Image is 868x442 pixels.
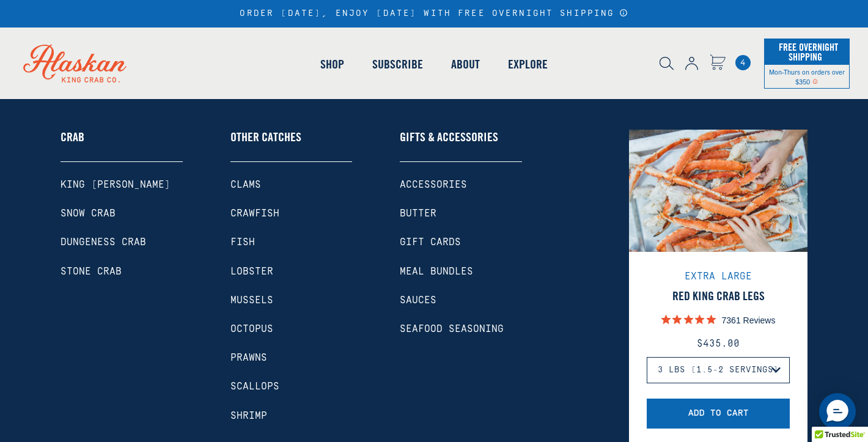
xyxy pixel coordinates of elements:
a: Gifts & Accessories [400,130,522,162]
a: Stone Crab [61,266,183,278]
span: Add to Cart [688,408,749,419]
a: 7361 Reviews [647,311,790,328]
a: Snow Crab [61,208,183,219]
a: Scallops [230,381,353,392]
span: Shipping Notice Icon [812,77,818,86]
a: Octopus [230,323,353,335]
a: Crab [61,130,183,162]
span: Free Overnight Shipping [776,38,838,66]
a: Explore [494,29,562,99]
select: Red King Crab Legs Select [647,357,790,383]
a: Announcement Bar Modal [619,9,628,17]
img: search [660,57,674,70]
a: Dungeness Crab [61,237,183,248]
a: Shrimp [230,410,353,422]
div: Messenger Dummy Widget [819,393,856,430]
a: Prawns [230,352,353,364]
a: Cart [710,54,726,72]
img: Red King Crab Legs [629,102,807,281]
a: Gift Cards [400,237,522,248]
a: Mussels [230,295,353,306]
a: Fish [230,237,353,248]
a: About [437,29,494,99]
a: Other Catches [230,130,353,162]
a: Shop [306,29,358,99]
a: Meal Bundles [400,266,522,278]
span: 4 [735,55,751,70]
a: Butter [400,208,522,219]
a: Clams [230,179,353,191]
span: $435.00 [697,338,740,349]
a: Accessories [400,179,522,191]
span: Extra Large [685,271,752,282]
img: account [685,57,698,70]
a: Cart [735,55,751,70]
a: Lobster [230,266,353,278]
span: 4.9 out 5 stars rating in total 7361 reviews [661,311,716,328]
a: Subscribe [358,29,437,99]
a: Sauces [400,295,522,306]
span: Mon-Thurs on orders over $350 [769,67,845,86]
a: Seafood Seasoning [400,323,522,335]
div: ORDER [DATE], ENJOY [DATE] WITH FREE OVERNIGHT SHIPPING [240,9,628,19]
a: King [PERSON_NAME] [61,179,183,191]
img: Alaskan King Crab Co. logo [6,28,144,100]
p: 7361 Reviews [722,314,776,326]
a: Red King Crab Legs [647,289,790,303]
a: Crawfish [230,208,353,219]
button: Add to Cart [647,399,790,429]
